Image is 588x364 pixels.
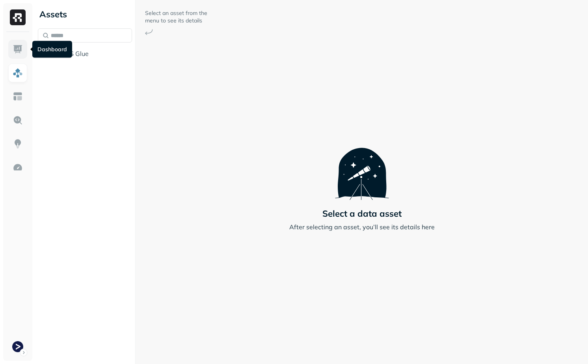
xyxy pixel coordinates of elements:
div: Dashboard [32,41,72,58]
img: Optimization [13,162,23,173]
img: Dashboard [13,44,23,54]
img: Terminal [12,341,23,352]
p: After selecting an asset, you’ll see its details here [289,222,435,232]
img: Telescope [335,132,389,200]
img: Assets [13,68,23,78]
img: Insights [13,139,23,149]
img: Asset Explorer [13,91,23,102]
span: AWS Glue [58,50,89,58]
button: AWS Glue [38,47,132,60]
img: Arrow [145,29,153,35]
img: Query Explorer [13,115,23,125]
div: Assets [38,8,132,20]
p: Select a data asset [322,208,402,219]
img: Ryft [10,9,26,25]
p: Select an asset from the menu to see its details [145,9,208,24]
